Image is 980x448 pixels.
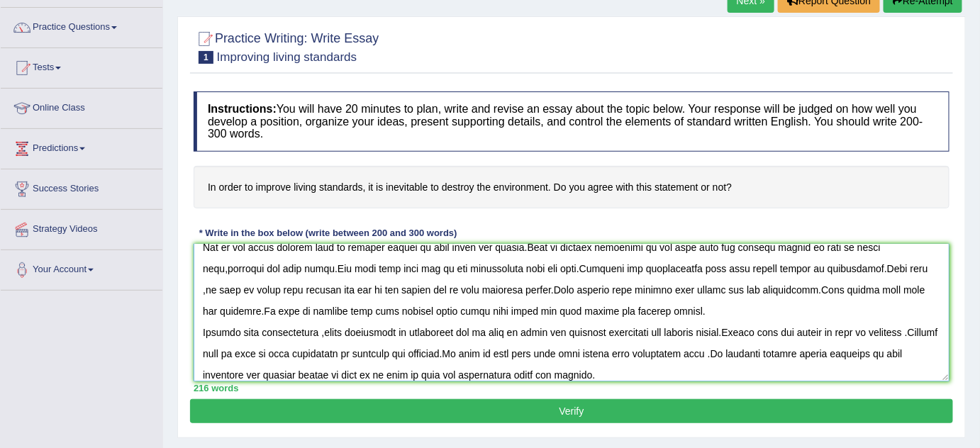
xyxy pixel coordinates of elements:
h4: In order to improve living standards, it is inevitable to destroy the environment. Do you agree w... [194,166,950,209]
a: Online Class [1,89,162,124]
span: 1 [199,51,213,64]
b: Instructions: [208,103,277,115]
h4: You will have 20 minutes to plan, write and revise an essay about the topic below. Your response ... [194,91,950,152]
button: Verify [190,399,953,423]
a: Success Stories [1,169,162,205]
a: Predictions [1,129,162,164]
a: Strategy Videos [1,210,162,245]
a: Practice Questions [1,8,162,43]
a: Your Account [1,250,162,286]
h2: Practice Writing: Write Essay [194,28,379,64]
div: * Write in the box below (write between 200 and 300 words) [194,226,462,240]
div: 216 words [194,381,950,395]
a: Tests [1,48,162,84]
small: Improving living standards [217,50,357,64]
